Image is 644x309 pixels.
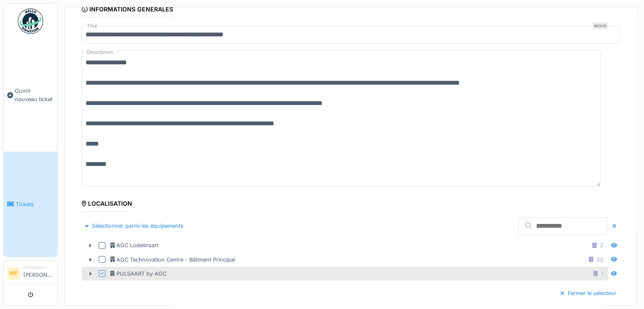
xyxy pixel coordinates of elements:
[16,200,54,208] span: Tickets
[592,22,608,29] div: Requis
[18,8,43,34] img: Badge_color-CXgf-gQk.svg
[82,220,187,232] div: Sélectionner parmi les équipements
[4,152,57,257] a: Tickets
[4,39,57,152] a: Ouvrir nouveau ticket
[82,3,173,17] div: Informations générales
[82,197,132,212] div: Localisation
[111,241,158,249] div: AGC Lodelinsart
[557,287,620,299] div: Fermer le sélecteur
[597,256,603,264] div: 22
[600,241,603,249] div: 2
[23,264,54,270] div: Demandeur
[15,87,54,103] span: Ouvrir nouveau ticket
[23,264,54,282] li: [PERSON_NAME]
[601,270,603,278] div: 1
[7,267,20,280] li: MP
[7,264,54,284] a: MP Demandeur[PERSON_NAME]
[111,256,235,264] div: AGC Technovation Centre - Bâtiment Principal
[85,47,115,58] label: Description
[111,270,166,278] div: PULSAART by AGC
[85,22,99,30] label: Titre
